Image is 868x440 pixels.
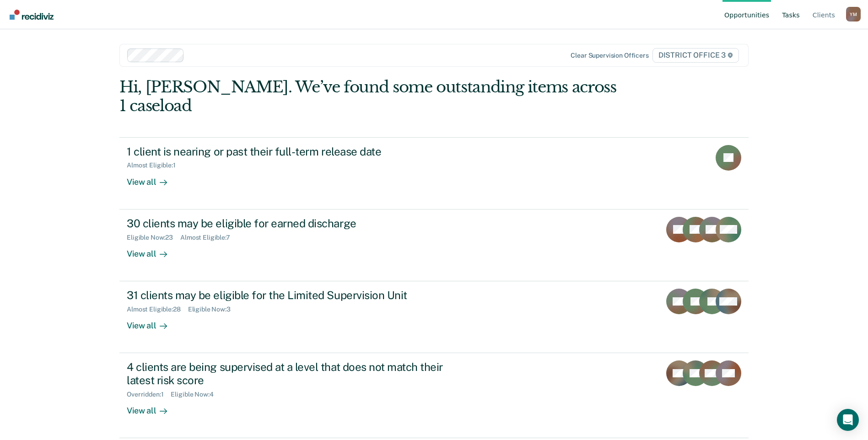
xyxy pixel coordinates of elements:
div: Eligible Now : 3 [188,306,238,313]
a: 4 clients are being supervised at a level that does not match their latest risk scoreOverridden:1... [119,353,749,438]
div: 1 client is nearing or past their full-term release date [127,145,448,158]
div: Eligible Now : 23 [127,234,180,241]
div: 31 clients may be eligible for the Limited Supervision Unit [127,289,448,302]
a: 31 clients may be eligible for the Limited Supervision UnitAlmost Eligible:28Eligible Now:3View all [119,281,749,353]
div: Clear supervision officers [571,52,648,59]
div: Open Intercom Messenger [837,409,859,431]
div: Almost Eligible : 28 [127,306,188,313]
div: 30 clients may be eligible for earned discharge [127,217,448,230]
div: View all [127,398,178,416]
a: 30 clients may be eligible for earned dischargeEligible Now:23Almost Eligible:7View all [119,209,749,281]
span: DISTRICT OFFICE 3 [652,48,739,63]
div: Hi, [PERSON_NAME]. We’ve found some outstanding items across 1 caseload [119,78,623,115]
img: Recidiviz [10,10,54,20]
a: 1 client is nearing or past their full-term release dateAlmost Eligible:1View all [119,137,749,209]
div: 4 clients are being supervised at a level that does not match their latest risk score [127,360,448,387]
div: Almost Eligible : 1 [127,161,183,169]
div: Eligible Now : 4 [171,391,221,398]
div: Overridden : 1 [127,391,171,398]
div: View all [127,313,178,331]
div: Almost Eligible : 7 [180,234,237,241]
div: View all [127,241,178,259]
button: Profile dropdown button [846,7,861,21]
div: Y M [846,7,861,21]
div: View all [127,169,178,187]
